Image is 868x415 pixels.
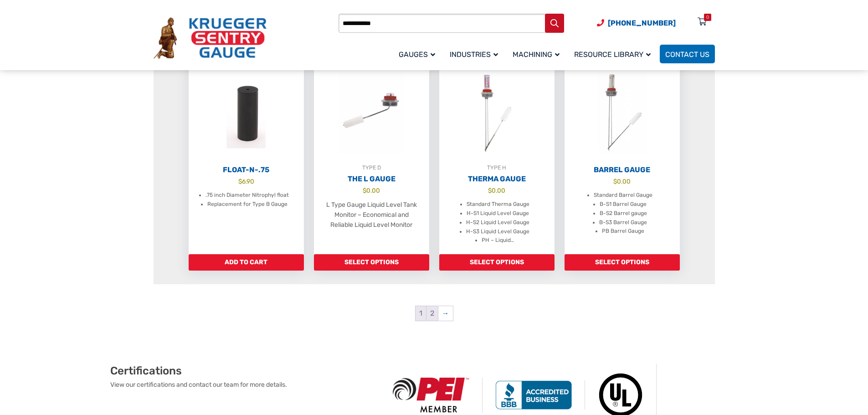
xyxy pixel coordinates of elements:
li: B-S1 Barrel Gauge [600,200,647,209]
li: H-S2 Liquid Level Gauge [466,218,529,227]
span: Machining [513,50,560,59]
li: Standard Barrel Gauge [594,191,652,200]
h2: Therma Gauge [439,174,555,184]
div: TYPE H [439,163,555,172]
img: Float-N [189,63,304,163]
a: Float-N-.75 $6.90 .75 inch Diameter Nitrophyl float Replacement for Type B Gauge [189,63,304,254]
span: Contact Us [665,50,709,59]
li: PB Barrel Gauge [602,227,644,236]
img: Therma Gauge [439,63,555,163]
span: Industries [450,50,498,59]
img: The L Gauge [314,63,429,163]
span: Resource Library [574,50,651,59]
h2: Float-N-.75 [189,165,304,174]
p: View our certifications and contact our team for more details. [110,380,380,389]
li: Standard Therma Gauge [467,200,529,209]
span: $ [363,187,366,194]
img: BBB [483,380,585,410]
a: Machining [507,43,569,65]
h2: Certifications [110,364,380,378]
a: Add to cart: “Therma Gauge” [439,254,555,271]
img: Barrel Gauge [565,63,680,163]
li: PH – Liquid… [482,236,514,245]
a: Contact Us [660,45,715,63]
a: Page 2 [426,306,438,321]
a: → [438,306,453,321]
span: Gauges [399,50,435,59]
a: TYPE DThe L Gauge $0.00 L Type Gauge Liquid Level Tank Monitor – Economical and Reliable Liquid L... [314,63,429,254]
nav: Product Pagination [154,305,715,325]
img: PEI Member [380,378,483,413]
span: $ [488,187,492,194]
li: H-S3 Liquid Level Gauge [466,227,529,236]
span: [PHONE_NUMBER] [608,19,676,27]
h2: Barrel Gauge [565,165,680,174]
a: Barrel Gauge $0.00 Standard Barrel Gauge B-S1 Barrel Gauge B-S2 Barrel gauge B-S3 Barrel Gauge PB... [565,63,680,254]
a: Add to cart: “Barrel Gauge” [565,254,680,271]
a: Phone Number (920) 434-8860 [597,17,676,29]
span: Page 1 [416,306,426,321]
li: .75 inch Diameter Nitrophyl float [205,191,289,200]
p: L Type Gauge Liquid Level Tank Monitor – Economical and Reliable Liquid Level Monitor [323,200,420,230]
a: Resource Library [569,43,660,65]
li: B-S3 Barrel Gauge [599,218,647,227]
bdi: 0.00 [363,187,380,194]
span: $ [613,178,617,185]
bdi: 0.00 [613,178,631,185]
span: $ [238,178,242,185]
bdi: 6.90 [238,178,254,185]
li: Replacement for Type B Gauge [207,200,288,209]
h2: The L Gauge [314,174,429,184]
li: B-S2 Barrel gauge [600,209,647,218]
a: Industries [444,43,507,65]
li: H-S1 Liquid Level Gauge [467,209,529,218]
div: 0 [706,14,709,21]
a: Add to cart: “The L Gauge” [314,254,429,271]
a: Add to cart: “Float-N-.75” [189,254,304,271]
img: Krueger Sentry Gauge [154,17,267,59]
bdi: 0.00 [488,187,505,194]
div: TYPE D [314,163,429,172]
a: Gauges [393,43,444,65]
a: TYPE HTherma Gauge $0.00 Standard Therma Gauge H-S1 Liquid Level Gauge H-S2 Liquid Level Gauge H-... [439,63,555,254]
